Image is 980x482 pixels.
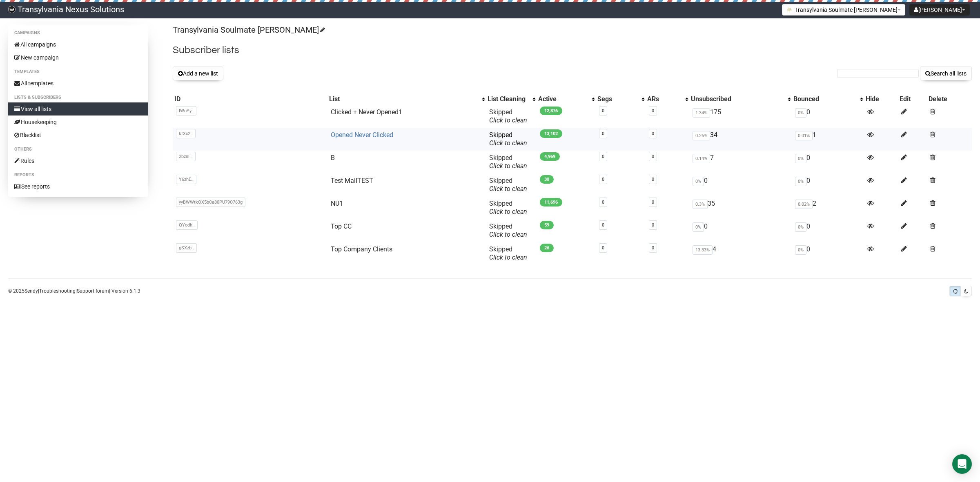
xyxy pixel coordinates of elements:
span: 0.01% [795,131,813,140]
a: Sendy [24,288,38,294]
th: Unsubscribed: No sort applied, activate to apply an ascending sort [689,93,791,105]
a: 0 [652,200,654,205]
th: Bounced: No sort applied, activate to apply an ascending sort [792,93,864,105]
li: Campaigns [8,28,148,38]
span: 26 [540,244,554,252]
button: Search all lists [920,67,972,80]
span: Skipped [489,177,527,193]
div: ID [174,95,325,103]
td: 0 [792,242,864,265]
button: Add a new list [173,67,223,80]
span: 59 [540,221,554,229]
a: 0 [652,108,654,113]
th: Delete: No sort applied, sorting is disabled [927,93,972,105]
span: IWoYy.. [176,106,196,116]
a: 0 [602,108,604,113]
div: Edit [900,95,925,103]
span: 11,696 [540,198,562,207]
td: 0 [792,173,864,196]
div: Unsubscribed [691,95,783,103]
th: Edit: No sort applied, sorting is disabled [898,93,927,105]
span: 13,102 [540,129,562,138]
img: 1.png [786,6,793,13]
a: Blacklist [8,129,148,142]
a: Top CC [331,222,352,230]
td: 35 [689,196,791,219]
div: Delete [929,95,970,103]
a: 0 [652,177,654,182]
li: Others [8,144,148,154]
a: View all lists [8,102,148,116]
span: Skipped [489,222,527,238]
a: Rules [8,154,148,167]
span: Skipped [489,108,527,124]
a: All campaigns [8,38,148,51]
span: gSXzb.. [176,243,197,253]
a: New campaign [8,51,148,64]
th: Segs: No sort applied, activate to apply an ascending sort [596,93,646,105]
span: 0% [795,108,806,118]
a: All templates [8,77,148,90]
th: ARs: No sort applied, activate to apply an ascending sort [646,93,690,105]
a: Housekeeping [8,116,148,129]
th: ID: No sort applied, sorting is disabled [173,93,327,105]
span: 0% [795,177,806,186]
a: See reports [8,180,148,193]
span: 0% [795,245,806,255]
span: kfXx2.. [176,129,196,138]
span: 0.14% [693,154,710,163]
a: Click to clean [489,208,527,215]
div: Open Intercom Messenger [952,454,972,474]
button: Transylvania Soulmate [PERSON_NAME] [782,4,905,16]
th: List Cleaning: No sort applied, activate to apply an ascending sort [486,93,537,105]
button: [PERSON_NAME] [909,4,970,16]
a: Click to clean [489,139,527,147]
span: 0% [795,154,806,163]
span: 0.02% [795,200,813,209]
td: 4 [689,242,791,265]
a: 0 [652,154,654,159]
a: Click to clean [489,253,527,261]
a: Click to clean [489,162,527,170]
span: Y6zhE.. [176,175,196,184]
span: Skipped [489,245,527,261]
a: Click to clean [489,231,527,238]
div: Bounced [793,95,856,103]
a: Troubleshooting [39,288,76,294]
a: 0 [602,154,604,159]
a: Click to clean [489,116,527,124]
a: Test MailTEST [331,177,373,184]
span: 0.3% [693,200,708,209]
td: 175 [689,105,791,128]
p: © 2025 | | | Version 6.1.3 [8,287,140,295]
span: Skipped [489,200,527,215]
span: Skipped [489,131,527,147]
td: 34 [689,128,791,151]
a: Support forum [77,288,109,294]
span: 1.34% [693,108,710,118]
span: 13.33% [693,245,713,255]
a: Click to clean [489,185,527,193]
a: Top Company Clients [331,245,392,253]
span: QYodh.. [176,220,198,230]
a: Opened Never Clicked [331,131,393,139]
span: 30 [540,175,554,184]
td: 0 [792,151,864,173]
a: Transylvania Soulmate [PERSON_NAME] [173,25,324,35]
div: Segs [597,95,637,103]
td: 0 [689,219,791,242]
a: Clicked + Never Opened1 [331,108,402,116]
span: 4,969 [540,152,560,161]
span: 0% [693,177,704,186]
h2: Subscriber lists [173,43,972,58]
a: B [331,154,335,162]
a: 0 [652,131,654,136]
a: 0 [602,222,604,228]
div: Active [538,95,587,103]
th: List: No sort applied, activate to apply an ascending sort [327,93,486,105]
li: Templates [8,67,148,77]
a: 0 [652,245,654,251]
th: Active: No sort applied, activate to apply an ascending sort [537,93,595,105]
div: ARs [647,95,682,103]
li: Lists & subscribers [8,93,148,102]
